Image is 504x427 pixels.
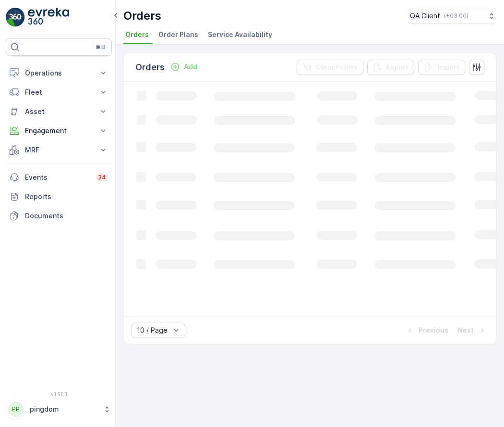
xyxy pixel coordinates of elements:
[25,173,90,182] p: Events
[458,326,474,335] p: Next
[208,30,272,39] span: Service Availability
[6,140,112,160] button: MRF
[158,30,198,39] span: Order Plans
[123,8,161,24] p: Orders
[457,325,488,336] button: Next
[25,192,108,201] p: Reports
[8,402,24,417] div: PP
[386,63,408,72] p: Export
[437,63,459,72] p: Import
[410,11,440,21] p: QA Client
[6,102,112,121] button: Asset
[316,63,358,72] p: Clear Filters
[297,60,363,75] button: Clear Filters
[25,211,108,221] p: Documents
[25,126,93,136] p: Engagement
[367,60,414,75] button: Export
[6,121,112,140] button: Engagement
[135,61,165,74] p: Orders
[6,83,112,102] button: Fleet
[6,391,112,397] span: v 1.50.1
[404,325,449,336] button: Previous
[419,326,448,335] p: Previous
[6,63,112,83] button: Operations
[418,60,465,75] button: Import
[98,174,106,181] p: 34
[25,68,93,78] p: Operations
[444,12,468,20] p: ( +03:00 )
[28,8,69,27] img: logo_light-DOdMpM7g.png
[96,43,105,51] p: ⌘B
[410,8,496,24] button: QA Client(+03:00)
[6,8,25,27] img: logo
[125,30,149,39] span: Orders
[25,107,93,116] p: Asset
[167,61,201,73] button: Add
[6,187,112,206] a: Reports
[6,399,112,419] button: PPpingdom
[25,88,93,97] p: Fleet
[184,62,197,72] p: Add
[6,206,112,226] a: Documents
[30,404,98,414] p: pingdom
[25,145,93,155] p: MRF
[6,168,112,187] a: Events34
